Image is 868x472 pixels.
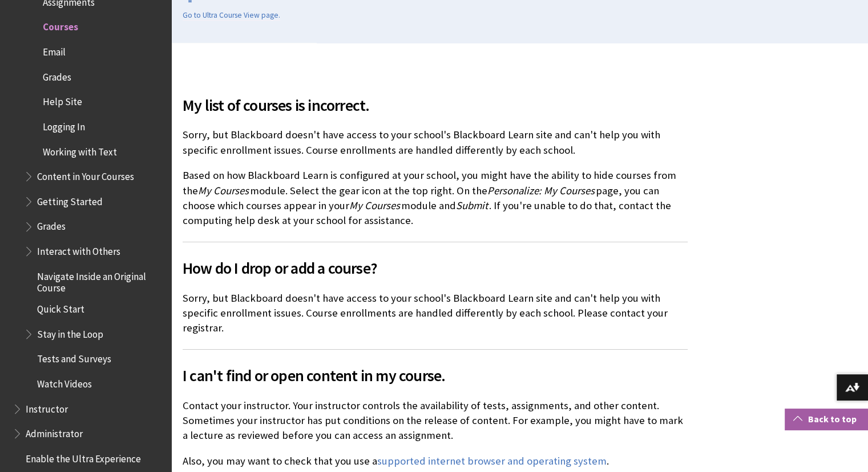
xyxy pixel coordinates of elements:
[43,18,78,33] span: Courses
[37,217,66,233] span: Grades
[37,242,120,257] span: Interact with Others
[183,454,688,469] p: Also, you may want to check that you use a .
[183,291,688,336] p: Sorry, but Blackboard doesn't have access to your school's Blackboard Learn site and can't help y...
[785,409,868,430] a: Back to top
[377,454,607,468] a: supported internet browser and operating system
[183,363,688,387] span: I can't find or open content in my course.
[37,299,84,315] span: Quick Start
[183,398,688,443] p: Contact your instructor. Your instructor controls the availability of tests, assignments, and oth...
[37,267,163,294] span: Navigate Inside an Original Course
[183,168,688,228] p: Based on how Blackboard Learn is configured at your school, you might have the ability to hide co...
[43,142,117,158] span: Working with Text
[37,350,111,365] span: Tests and Surveys
[26,399,68,415] span: Instructor
[183,10,280,21] a: Go to Ultra Course View page.
[43,117,85,133] span: Logging In
[37,192,103,207] span: Getting Started
[183,93,688,117] span: My list of courses is incorrect.
[43,67,71,83] span: Grades
[37,325,103,340] span: Stay in the Loop
[43,92,82,107] span: Help Site
[183,256,688,280] span: How do I drop or add a course?
[183,127,688,157] p: Sorry, but Blackboard doesn't have access to your school's Blackboard Learn site and can't help y...
[198,184,249,197] span: My Courses
[26,424,83,439] span: Administrator
[456,199,488,212] span: Submit
[487,184,595,197] span: Personalize: My Courses
[43,42,66,58] span: Email
[349,199,400,212] span: My Courses
[37,374,92,390] span: Watch Videos
[37,167,134,182] span: Content in Your Courses
[26,449,141,465] span: Enable the Ultra Experience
